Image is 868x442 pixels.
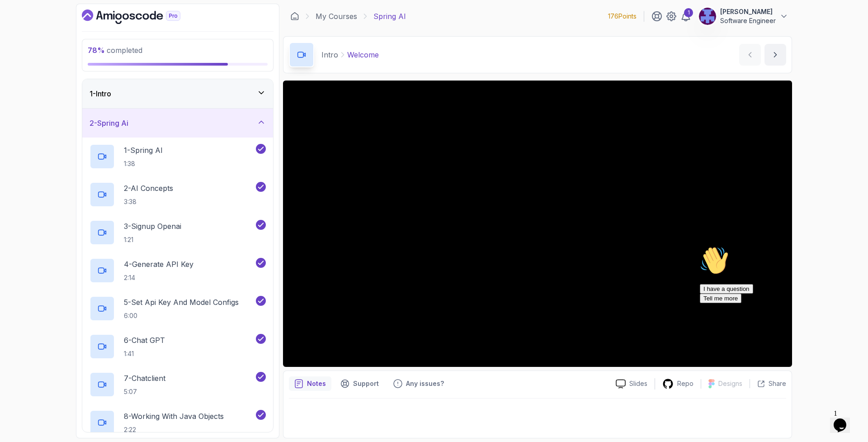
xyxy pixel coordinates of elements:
p: 176 Points [608,12,637,21]
button: previous content [739,44,761,66]
p: Software Engineer [720,16,776,25]
button: Tell me more [4,51,45,61]
p: 5:07 [124,387,165,396]
button: next content [764,44,786,66]
a: Dashboard [290,12,299,21]
div: 1 [684,8,693,17]
iframe: 1 - Hi [283,81,792,367]
p: Spring AI [373,11,406,22]
p: Notes [307,379,326,388]
p: 2:22 [124,425,224,434]
p: 6 - Chat GPT [124,335,165,346]
iframe: chat widget [696,242,859,401]
img: :wave: [4,4,33,33]
p: Welcome [347,49,379,60]
p: 2:14 [124,273,193,282]
h3: 2 - Spring Ai [90,118,128,128]
img: user profile image [699,8,716,25]
button: notes button [289,376,331,391]
span: completed [88,46,142,55]
p: Repo [677,379,693,388]
a: My Courses [316,11,357,22]
p: Any issues? [406,379,444,388]
button: I have a question [4,42,57,51]
a: Repo [655,378,701,390]
div: 👋Hi! How can we help?I have a questionTell me more [4,4,166,61]
button: 1-Intro [82,79,273,108]
p: Slides [629,379,647,388]
p: 7 - Chatclient [124,373,165,384]
a: Slides [609,379,655,389]
p: 3 - Signup Openai [124,221,181,232]
h3: 1 - Intro [90,88,111,99]
button: 4-Generate API Key2:14 [90,258,266,283]
button: 5-Set Api Key And Model Configs6:00 [90,296,266,321]
button: 1-Spring AI1:38 [90,144,266,169]
button: 2-AI Concepts3:38 [90,182,266,207]
p: 8 - Working With Java Objects [124,411,224,422]
button: 6-Chat GPT1:41 [90,334,266,359]
p: 4 - Generate API Key [124,259,193,270]
button: 3-Signup Openai1:21 [90,220,266,245]
button: Feedback button [388,376,449,391]
p: 1 - Spring AI [124,145,163,156]
span: 78 % [88,46,105,55]
p: Intro [321,49,338,60]
button: 8-Working With Java Objects2:22 [90,410,266,435]
p: 6:00 [124,311,239,320]
p: Support [353,379,379,388]
button: user profile image[PERSON_NAME]Software Engineer [698,7,788,25]
button: Support button [335,376,384,391]
button: 7-Chatclient5:07 [90,372,266,397]
p: 3:38 [124,197,173,206]
p: 1:21 [124,235,181,244]
a: Dashboard [82,10,201,24]
p: 1:38 [124,159,163,168]
p: 5 - Set Api Key And Model Configs [124,297,239,308]
a: 1 [680,11,691,22]
p: 2 - AI Concepts [124,183,173,194]
span: Hi! How can we help? [4,27,90,34]
iframe: chat widget [830,406,859,433]
p: [PERSON_NAME] [720,7,776,16]
button: 2-Spring Ai [82,109,273,138]
p: 1:41 [124,349,165,358]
